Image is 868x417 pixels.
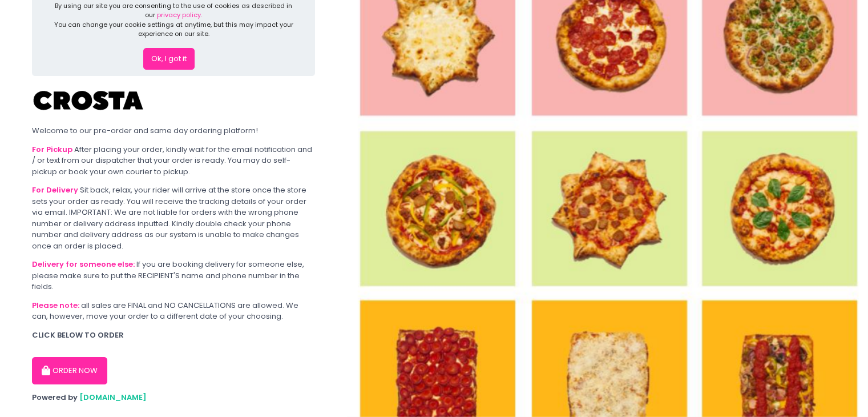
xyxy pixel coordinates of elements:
div: After placing your order, kindly wait for the email notification and / or text from our dispatche... [32,144,315,178]
button: Ok, I got it [143,48,195,70]
a: privacy policy. [157,10,202,19]
div: By using our site you are consenting to the use of cookies as described in our You can change you... [51,1,296,39]
div: Sit back, relax, your rider will arrive at the store once the store sets your order as ready. You... [32,185,315,251]
img: Crosta Pizzeria [32,83,146,118]
div: Welcome to our pre-order and same day ordering platform! [32,125,315,137]
b: Please note: [32,300,79,311]
div: CLICK BELOW TO ORDER [32,330,315,341]
div: Powered by [32,392,315,403]
b: For Delivery [32,185,78,195]
b: Delivery for someone else: [32,259,135,270]
div: If you are booking delivery for someone else, please make sure to put the RECIPIENT'S name and ph... [32,259,315,292]
button: ORDER NOW [32,357,107,384]
a: [DOMAIN_NAME] [79,392,147,403]
b: For Pickup [32,144,72,155]
div: all sales are FINAL and NO CANCELLATIONS are allowed. We can, however, move your order to a diffe... [32,300,315,322]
